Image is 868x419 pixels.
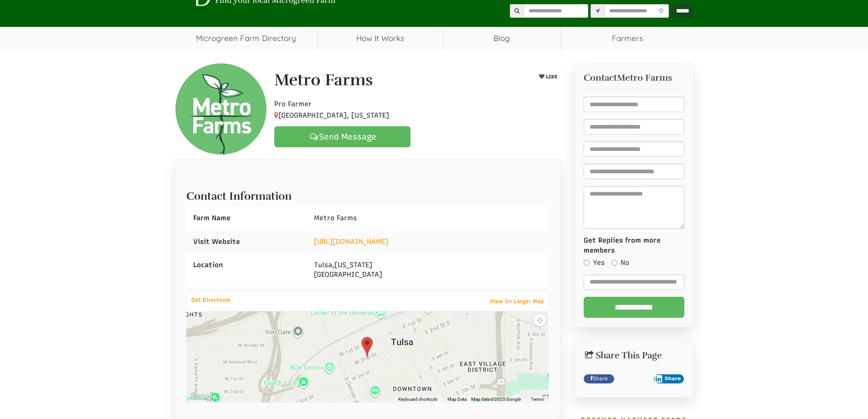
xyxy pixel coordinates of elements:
[656,8,666,14] i: Use Current Location
[175,27,318,50] a: Microgreen Farm Directory
[561,27,694,50] span: Farmers
[274,111,389,119] span: [GEOGRAPHIC_DATA], [US_STATE]
[611,258,629,268] label: No
[584,236,684,255] label: Get Replies from more members
[584,73,684,83] h3: Contact
[318,27,442,50] a: How It Works
[175,63,267,155] img: Contact Metro Farms
[307,253,549,287] div: , [GEOGRAPHIC_DATA]
[544,74,557,80] span: LIKE
[584,374,614,383] a: Share
[186,207,307,230] div: Farm Name
[471,396,521,403] span: Map data ©2025 Google
[443,27,561,50] a: Blog
[274,126,411,147] a: Send Message
[617,73,672,83] span: Metro Farms
[654,374,684,383] button: Share
[189,391,219,403] a: Open this area in Google Maps (opens a new window)
[584,260,590,266] input: Yes
[175,159,561,160] ul: Profile Tabs
[334,261,372,269] span: [US_STATE]
[398,396,437,403] button: Keyboard shortcuts
[584,351,684,361] h2: Share This Page
[531,396,544,403] a: Terms (opens in new tab)
[186,230,307,253] div: Visit Website
[611,260,617,266] input: No
[274,71,373,89] h1: Metro Farms
[274,100,312,108] span: Pro Farmer
[536,71,560,83] button: LIKE
[314,238,388,246] a: [URL][DOMAIN_NAME]
[619,374,649,383] iframe: X Post Button
[485,295,548,308] a: View On Larger Map
[186,186,549,202] h2: Contact Information
[187,295,235,305] a: Get Directions
[186,253,307,277] div: Location
[314,261,332,269] span: Tulsa
[314,214,357,222] span: Metro Farms
[534,314,546,326] button: Map camera controls
[584,258,605,268] label: Yes
[189,391,219,403] img: Google
[447,396,467,403] button: Map Data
